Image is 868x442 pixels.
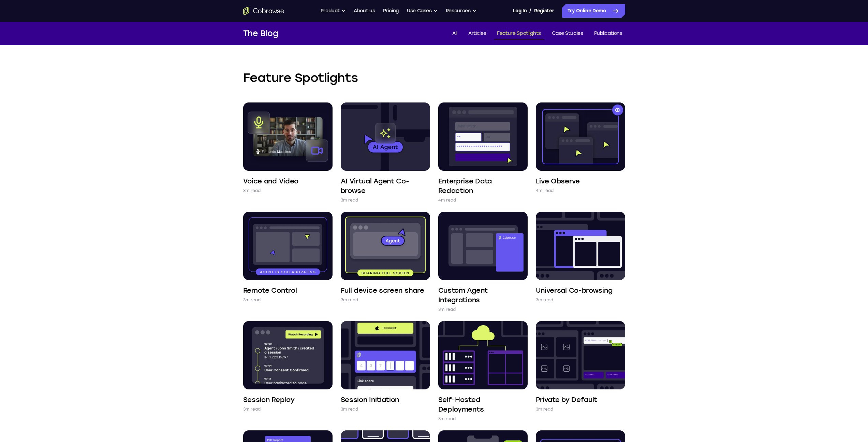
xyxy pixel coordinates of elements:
[341,321,430,413] a: Session Initiation 3m read
[243,395,295,404] h4: Session Replay
[536,395,598,404] h4: Private by Default
[513,4,527,18] a: Log In
[243,176,299,186] h4: Voice and Video
[243,102,333,194] a: Voice and Video 3m read
[243,187,261,194] p: 3m read
[438,176,528,195] h4: Enterprise Data Redaction
[243,321,333,413] a: Session Replay 3m read
[562,4,625,18] a: Try Online Demo
[243,406,261,413] p: 3m read
[243,27,278,40] h1: The Blog
[383,4,399,18] a: Pricing
[438,321,528,389] img: Self-Hosted Deployments
[341,321,430,389] img: Session Initiation
[341,102,430,204] a: AI Virtual Agent Co-browse 3m read
[466,28,489,39] a: Articles
[243,7,284,15] a: Go to the home page
[536,212,625,280] img: Universal Co-browsing
[536,321,625,389] img: Private by Default
[407,4,438,18] button: Use Cases
[536,176,580,186] h4: Live Observe
[438,212,528,313] a: Custom Agent Integrations 3m read
[438,415,456,422] p: 3m read
[243,102,333,171] img: Voice and Video
[536,406,554,413] p: 3m read
[243,212,333,303] a: Remote Control 3m read
[438,321,528,422] a: Self-Hosted Deployments 3m read
[536,286,613,295] h4: Universal Co-browsing
[536,212,625,303] a: Universal Co-browsing 3m read
[529,7,531,15] span: /
[534,4,554,18] a: Register
[341,406,358,413] p: 3m read
[341,176,430,195] h4: AI Virtual Agent Co-browse
[341,395,399,404] h4: Session Initiation
[341,296,358,303] p: 3m read
[354,4,375,18] a: About us
[536,321,625,413] a: Private by Default 3m read
[450,28,460,39] a: All
[341,102,430,171] img: AI Virtual Agent Co-browse
[438,212,528,280] img: Custom Agent Integrations
[243,212,333,280] img: Remote Control
[341,286,424,295] h4: Full device screen share
[536,296,554,303] p: 3m read
[536,102,625,171] img: Live Observe
[243,286,297,295] h4: Remote Control
[341,212,430,280] img: Full device screen share
[536,187,554,194] p: 4m read
[243,296,261,303] p: 3m read
[591,28,625,39] a: Publications
[438,286,528,305] h4: Custom Agent Integrations
[243,321,333,389] img: Session Replay
[438,102,528,171] img: Enterprise Data Redaction
[494,28,544,39] a: Feature Spotlights
[536,102,625,194] a: Live Observe 4m read
[321,4,346,18] button: Product
[438,395,528,414] h4: Self-Hosted Deployments
[438,197,456,204] p: 4m read
[341,197,358,204] p: 3m read
[549,28,586,39] a: Case Studies
[438,102,528,204] a: Enterprise Data Redaction 4m read
[341,212,430,303] a: Full device screen share 3m read
[243,70,625,86] h2: Feature Spotlights
[446,4,476,18] button: Resources
[438,306,456,313] p: 3m read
